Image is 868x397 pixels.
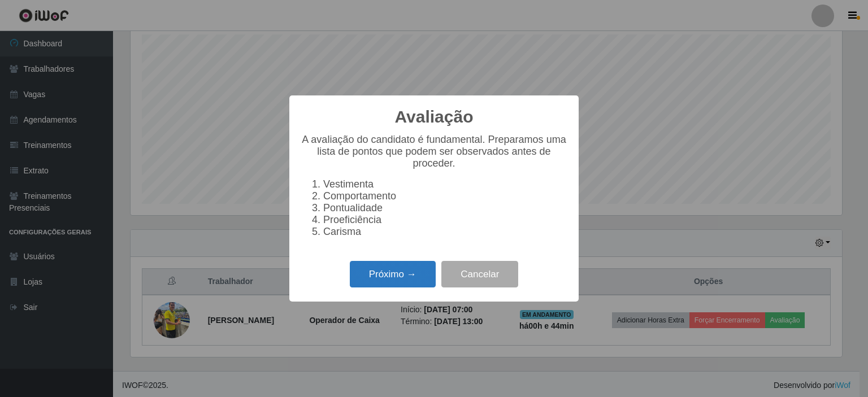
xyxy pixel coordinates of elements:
[323,214,567,226] li: Proeficiência
[323,202,567,214] li: Pontualidade
[441,261,518,287] button: Cancelar
[323,178,567,190] li: Vestimenta
[323,226,567,238] li: Carisma
[395,107,474,127] h2: Avaliação
[323,190,567,202] li: Comportamento
[350,261,436,287] button: Próximo →
[301,134,567,169] p: A avaliação do candidato é fundamental. Preparamos uma lista de pontos que podem ser observados a...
